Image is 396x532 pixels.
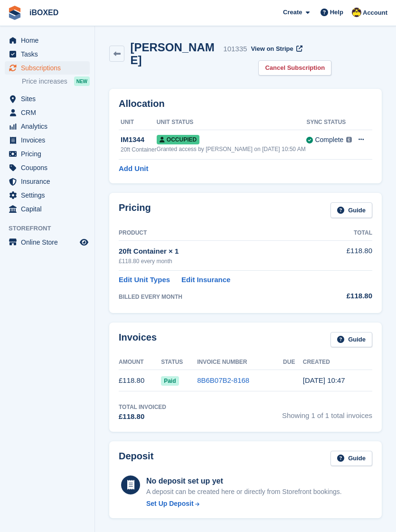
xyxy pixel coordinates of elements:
[119,257,325,266] div: £118.80 every month
[9,224,94,233] span: Storefront
[5,133,90,147] a: menu
[119,226,325,241] th: Product
[330,8,343,17] span: Help
[352,8,361,17] img: Katie Brown
[5,61,90,75] a: menu
[119,332,157,348] h2: Invoices
[21,133,78,147] span: Invoices
[330,451,372,466] a: Guide
[303,355,372,370] th: Created
[161,355,197,370] th: Status
[21,202,78,216] span: Capital
[119,451,153,466] h2: Deposit
[21,106,78,119] span: CRM
[21,236,78,249] span: Online Store
[325,240,372,270] td: £118.80
[330,202,372,218] a: Guide
[22,76,90,86] a: Price increases NEW
[5,147,90,161] a: menu
[119,355,161,370] th: Amount
[21,92,78,105] span: Sites
[5,161,90,174] a: menu
[119,275,170,285] a: Edit Unit Types
[130,41,219,66] h2: [PERSON_NAME]
[121,145,157,154] div: 20ft Container
[5,106,90,119] a: menu
[146,499,194,509] div: Set Up Deposit
[315,135,343,145] div: Complete
[119,202,151,218] h2: Pricing
[306,115,352,130] th: Sync Status
[5,202,90,216] a: menu
[5,189,90,202] a: menu
[197,376,249,384] a: 8B6B07B2-8168
[146,499,342,509] a: Set Up Deposit
[21,120,78,133] span: Analytics
[21,47,78,61] span: Tasks
[325,226,372,241] th: Total
[197,355,283,370] th: Invoice Number
[223,44,247,55] div: 101335
[21,189,78,202] span: Settings
[121,134,157,145] div: IM1344
[5,34,90,47] a: menu
[119,98,372,109] h2: Allocation
[21,147,78,161] span: Pricing
[258,60,331,76] a: Cancel Subscription
[303,376,345,384] time: 2025-08-13 09:47:02 UTC
[119,115,157,130] th: Unit
[157,145,307,153] div: Granted access by [PERSON_NAME] on [DATE] 10:50 AM
[5,92,90,105] a: menu
[283,355,303,370] th: Due
[78,237,90,248] a: Preview store
[325,291,372,302] div: £118.80
[21,161,78,174] span: Coupons
[119,293,325,301] div: BILLED EVERY MONTH
[119,246,325,257] div: 20ft Container × 1
[247,41,304,57] a: View on Stripe
[74,76,90,86] div: NEW
[21,34,78,47] span: Home
[146,475,342,487] div: No deposit set up yet
[119,163,148,174] a: Add Unit
[346,137,352,142] img: icon-info-grey-7440780725fd019a000dd9b08b2336e03edf1995a4989e88bcd33f0948082b44.svg
[181,275,230,285] a: Edit Insurance
[21,175,78,188] span: Insurance
[5,120,90,133] a: menu
[282,403,372,422] span: Showing 1 of 1 total invoices
[8,6,22,20] img: stora-icon-8386f47178a22dfd0bd8f6a31ec36ba5ce8667c1dd55bd0f319d3a0aa187defe.svg
[330,332,372,348] a: Guide
[119,370,161,391] td: £118.80
[5,236,90,249] a: menu
[283,8,302,17] span: Create
[119,403,166,411] div: Total Invoiced
[363,8,387,18] span: Account
[5,47,90,61] a: menu
[251,44,293,54] span: View on Stripe
[146,487,342,497] p: A deposit can be created here or directly from Storefront bookings.
[5,175,90,188] a: menu
[157,135,199,144] span: Occupied
[21,61,78,75] span: Subscriptions
[26,5,62,20] a: iBOXED
[119,411,166,422] div: £118.80
[161,376,179,386] span: Paid
[157,115,307,130] th: Unit Status
[22,77,67,86] span: Price increases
